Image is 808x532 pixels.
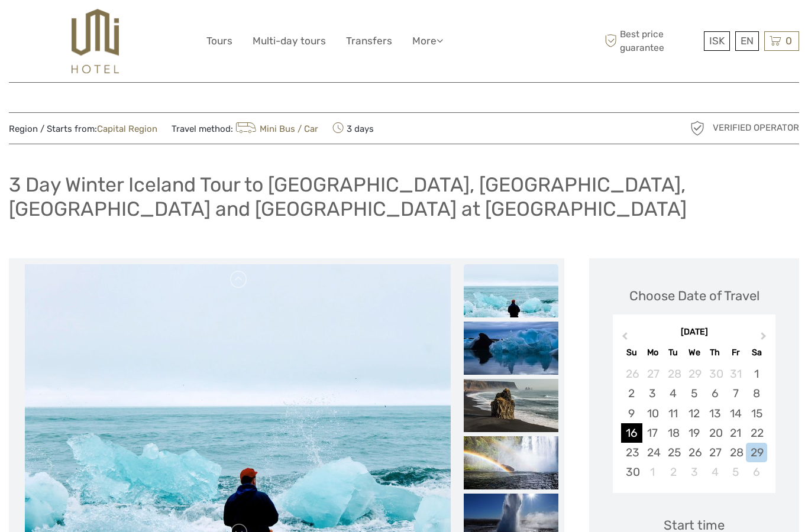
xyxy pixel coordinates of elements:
img: verified_operator_grey_128.png [688,119,707,138]
button: Open LiveChat chat widget [9,5,45,40]
span: Verified Operator [713,122,799,134]
div: Choose Tuesday, October 28th, 2025 [663,364,684,384]
button: Next Month [755,329,774,348]
div: Choose Saturday, November 8th, 2025 [746,384,767,403]
div: Choose Sunday, November 23rd, 2025 [621,443,642,462]
div: Choose Thursday, November 27th, 2025 [704,443,725,462]
div: Choose Date of Travel [629,287,759,305]
div: Choose Thursday, November 6th, 2025 [704,384,725,403]
div: Choose Tuesday, November 25th, 2025 [663,443,684,462]
span: ISK [709,35,725,47]
div: EN [735,31,759,51]
div: Choose Monday, October 27th, 2025 [642,364,663,384]
a: More [412,33,443,50]
div: Choose Monday, November 3rd, 2025 [642,384,663,403]
div: Choose Sunday, October 26th, 2025 [621,364,642,384]
div: Choose Tuesday, December 2nd, 2025 [663,462,684,482]
span: 3 days [332,120,374,137]
div: Choose Sunday, November 9th, 2025 [621,404,642,423]
div: month 2025-11 [616,364,771,482]
div: Choose Friday, November 14th, 2025 [725,404,746,423]
div: Choose Friday, November 21st, 2025 [725,423,746,443]
a: Multi-day tours [253,33,326,50]
div: Su [621,345,642,361]
div: Choose Sunday, November 16th, 2025 [621,423,642,443]
div: Choose Monday, December 1st, 2025 [642,462,663,482]
a: Tours [206,33,232,50]
div: Choose Wednesday, December 3rd, 2025 [684,462,704,482]
div: Choose Tuesday, November 4th, 2025 [663,384,684,403]
div: Choose Friday, November 7th, 2025 [725,384,746,403]
div: Choose Wednesday, October 29th, 2025 [684,364,704,384]
span: 0 [784,35,794,47]
div: Choose Friday, December 5th, 2025 [725,462,746,482]
div: Choose Friday, November 28th, 2025 [725,443,746,462]
div: Choose Saturday, November 15th, 2025 [746,404,767,423]
div: Tu [663,345,684,361]
div: Choose Saturday, November 1st, 2025 [746,364,767,384]
div: Choose Sunday, November 30th, 2025 [621,462,642,482]
div: Fr [725,345,746,361]
div: Th [704,345,725,361]
button: Previous Month [614,329,633,348]
a: Capital Region [97,124,157,134]
div: [DATE] [613,326,775,339]
img: 980ed437d57f4f87bff600cb937cf056_slider_thumbnail.jpeg [464,379,558,432]
div: Choose Wednesday, November 26th, 2025 [684,443,704,462]
div: Choose Saturday, December 6th, 2025 [746,462,767,482]
a: Mini Bus / Car [233,124,318,134]
div: Choose Thursday, November 13th, 2025 [704,404,725,423]
div: Choose Tuesday, November 18th, 2025 [663,423,684,443]
img: 4513801badde4259a9fec4897f916456_slider_thumbnail.jpeg [464,322,558,375]
div: Choose Wednesday, November 5th, 2025 [684,384,704,403]
div: Sa [746,345,767,361]
div: Choose Monday, November 24th, 2025 [642,443,663,462]
img: 163bfa5a56734519965b0eb07bad3bb0_slider_thumbnail.jpeg [464,264,558,317]
div: Choose Friday, October 31st, 2025 [725,364,746,384]
div: Choose Thursday, October 30th, 2025 [704,364,725,384]
div: We [684,345,704,361]
div: Choose Saturday, November 22nd, 2025 [746,423,767,443]
div: Choose Monday, November 17th, 2025 [642,423,663,443]
div: Choose Wednesday, November 12th, 2025 [684,404,704,423]
div: Choose Saturday, November 29th, 2025 [746,443,767,462]
img: 526-1e775aa5-7374-4589-9d7e-5793fb20bdfc_logo_big.jpg [72,9,118,73]
div: Choose Wednesday, November 19th, 2025 [684,423,704,443]
img: e02eca596ec5419f8722924f15cd0845_slider_thumbnail.jpeg [464,436,558,489]
span: Travel method: [172,120,318,137]
div: Choose Tuesday, November 11th, 2025 [663,404,684,423]
span: Best price guarantee [602,28,701,54]
div: Mo [642,345,663,361]
div: Choose Thursday, December 4th, 2025 [704,462,725,482]
div: Choose Sunday, November 2nd, 2025 [621,384,642,403]
a: Transfers [346,33,392,50]
h1: 3 Day Winter Iceland Tour to [GEOGRAPHIC_DATA], [GEOGRAPHIC_DATA], [GEOGRAPHIC_DATA] and [GEOGRAP... [9,173,799,220]
div: Choose Monday, November 10th, 2025 [642,404,663,423]
span: Region / Starts from: [9,123,157,135]
div: Choose Thursday, November 20th, 2025 [704,423,725,443]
